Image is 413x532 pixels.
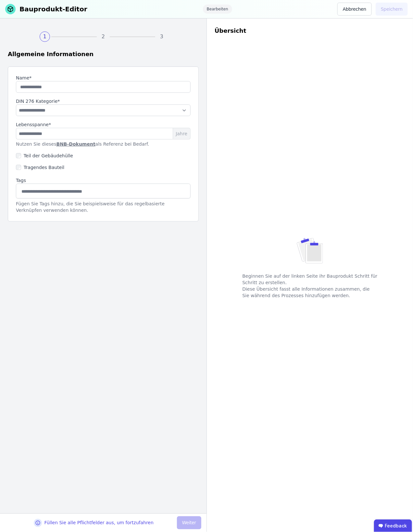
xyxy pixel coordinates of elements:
[16,141,191,147] p: Nutzen Sie dieses als Referenz bei Bedarf.
[177,516,201,529] button: Weiter
[16,98,191,104] label: audits.requiredField
[19,5,87,14] div: Bauprodukt-Editor
[156,31,167,42] div: 3
[16,75,191,81] label: Name*
[21,164,64,171] label: Tragendes Bauteil
[56,141,95,147] a: BNB-Dokument
[21,152,73,159] label: Teil der Gebäudehülle
[337,3,372,16] button: Abbrechen
[40,31,50,42] div: 1
[173,128,190,139] span: Jahre
[98,31,108,42] div: 2
[44,520,154,526] div: Füllen Sie alle Pflichtfelder aus, um fortzufahren
[297,234,323,268] img: BPENotFoundIcon
[237,268,383,304] span: Beginnen Sie auf der linken Seite ihr Bauprodukt Schritt für Schritt zu erstellen. Diese Übersich...
[376,3,408,16] button: Speichern
[8,50,199,59] div: Allgemeine Informationen
[215,26,405,35] div: Übersicht
[16,121,51,128] label: Lebensspanne*
[16,177,191,184] label: Tags
[16,200,191,213] div: Fügen Sie Tags hinzu, die Sie beispielsweise für das regelbasierte Verknüpfen verwenden können.
[203,5,232,14] div: Bearbeiten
